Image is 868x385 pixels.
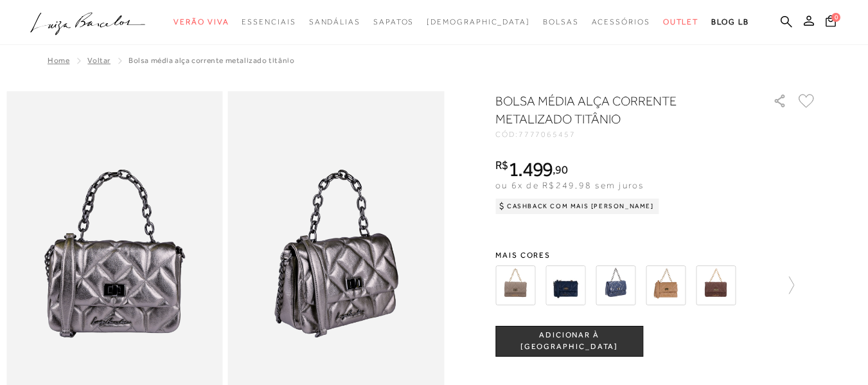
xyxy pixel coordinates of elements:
button: ADICIONAR À [GEOGRAPHIC_DATA] [495,326,643,357]
span: 0 [831,13,840,22]
a: noSubCategoriesText [373,10,414,34]
span: ADICIONAR À [GEOGRAPHIC_DATA] [496,330,642,352]
span: 1.499 [508,157,553,181]
span: BOLSA MÉDIA ALÇA CORRENTE METALIZADO TITÂNIO [128,56,294,65]
img: BOLSA MÉDIA ALÇA CORRENTE BEGE [646,265,686,305]
span: 7777065457 [518,130,576,139]
div: Cashback com Mais [PERSON_NAME] [495,199,659,214]
img: BOLSA MÉDIA ALÇA CORRENTE AZUL MARINHO [596,265,635,305]
i: , [553,164,567,175]
a: noSubCategoriesText [543,10,579,34]
a: noSubCategoriesText [242,10,296,34]
span: Bolsas [543,17,579,26]
div: CÓD: [495,130,752,138]
span: Outlet [663,17,699,26]
span: Essenciais [242,17,296,26]
span: Mais cores [495,251,817,259]
button: 0 [822,14,840,31]
a: noSubCategoriesText [173,10,229,34]
a: Voltar [87,56,111,65]
img: BOLSA MÉDIA ALÇA CORRENTE CAFÉ [696,265,736,305]
a: noSubCategoriesText [427,10,530,34]
i: R$ [495,159,508,171]
span: [DEMOGRAPHIC_DATA] [427,17,530,26]
span: Verão Viva [173,17,229,26]
span: Acessórios [592,17,650,26]
span: BLOG LB [711,17,748,26]
a: BLOG LB [711,10,748,34]
a: noSubCategoriesText [309,10,360,34]
a: noSubCategoriesText [663,10,699,34]
span: ou 6x de R$249,98 sem juros [495,180,644,190]
h1: BOLSA MÉDIA ALÇA CORRENTE METALIZADO TITÂNIO [495,92,736,128]
img: BOLSA DE MATELASSÊ COM BOLSO FRONTAL EM COURO CINZA DUMBO MÉDIA [495,265,535,305]
a: Home [48,56,69,65]
a: noSubCategoriesText [592,10,650,34]
span: Sandálias [309,17,360,26]
span: Sapatos [373,17,414,26]
img: BOLSA MÉDIA ALÇA CORRENTE AZUL [545,265,585,305]
span: 90 [555,163,567,176]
